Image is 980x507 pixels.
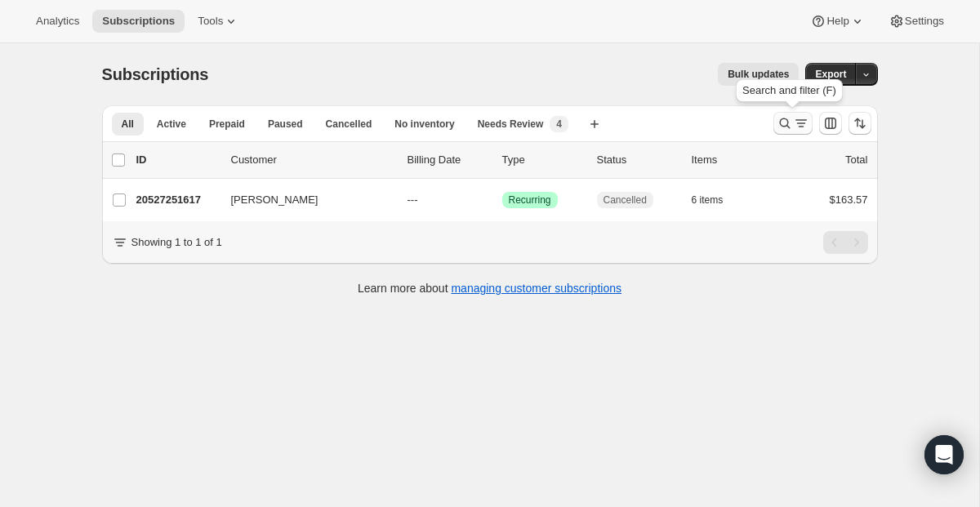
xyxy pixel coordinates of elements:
span: Help [826,15,849,28]
button: Export [805,63,856,86]
div: IDCustomerBilling DateTypeStatusItemsTotal [136,152,868,168]
div: Type [502,152,584,168]
p: Learn more about [358,280,621,296]
span: [PERSON_NAME] [231,192,318,208]
div: 20527251617[PERSON_NAME]---SuccessRecurringCancelled6 items$163.57 [136,189,868,211]
button: Tools [188,10,249,33]
span: Prepaid [209,118,245,131]
span: Tools [198,15,223,28]
p: Customer [231,152,394,168]
button: Create new view [581,113,608,136]
span: Export [815,68,846,81]
button: Customize table column order and visibility [819,112,842,135]
p: Total [845,152,867,168]
p: Billing Date [408,152,489,168]
span: 6 items [692,193,724,207]
span: Subscriptions [102,15,175,28]
span: Cancelled [604,193,647,207]
span: $163.57 [830,193,868,206]
button: Bulk updates [718,63,799,86]
button: Analytics [26,10,89,33]
span: --- [408,193,418,206]
button: Sort the results [849,112,871,135]
button: Search and filter results [773,112,813,135]
button: Help [800,10,875,33]
span: Subscriptions [102,65,209,83]
p: Status [597,152,679,168]
span: Paused [268,118,303,131]
button: Subscriptions [92,10,185,33]
span: 4 [556,118,562,131]
span: Settings [905,15,944,28]
span: All [122,118,134,131]
p: Showing 1 to 1 of 1 [131,234,222,251]
span: Active [157,118,186,131]
button: [PERSON_NAME] [221,187,385,213]
p: ID [136,152,218,168]
span: No inventory [394,118,454,131]
button: 6 items [692,189,742,211]
div: Open Intercom Messenger [924,435,964,474]
p: 20527251617 [136,192,218,208]
span: Analytics [36,15,79,28]
span: Cancelled [326,118,372,131]
button: Settings [879,10,954,33]
nav: Pagination [823,231,868,254]
span: Bulk updates [728,68,789,81]
span: Recurring [509,193,551,207]
a: managing customer subscriptions [451,282,621,295]
span: Needs Review [478,118,544,131]
div: Items [692,152,773,168]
